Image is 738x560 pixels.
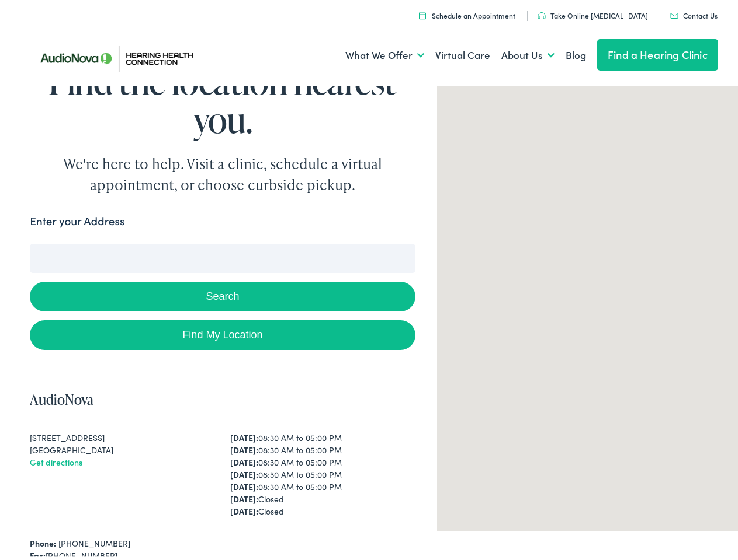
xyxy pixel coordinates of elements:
[230,453,258,464] strong: [DATE]:
[419,7,515,17] a: Schedule an Appointment
[30,428,215,440] div: [STREET_ADDRESS]
[30,453,82,464] a: Get directions
[58,534,130,545] a: [PHONE_NUMBER]
[230,440,258,452] strong: [DATE]:
[230,489,258,501] strong: [DATE]:
[538,7,648,17] a: Take Online [MEDICAL_DATA]
[30,440,215,453] div: [GEOGRAPHIC_DATA]
[30,386,93,405] a: AudioNova
[501,30,555,73] a: About Us
[419,8,426,16] img: utility icon
[30,58,415,135] h1: Find the location nearest you.
[230,465,258,477] strong: [DATE]:
[566,30,586,73] a: Blog
[230,428,415,514] div: 08:30 AM to 05:00 PM 08:30 AM to 05:00 PM 08:30 AM to 05:00 PM 08:30 AM to 05:00 PM 08:30 AM to 0...
[30,546,415,558] div: [PHONE_NUMBER]
[538,9,546,16] img: utility icon
[30,278,415,308] button: Search
[230,477,258,489] strong: [DATE]:
[670,9,678,15] img: utility icon
[597,36,718,67] a: Find a Hearing Clinic
[670,7,718,17] a: Contact Us
[30,209,124,226] label: Enter your Address
[230,428,258,440] strong: [DATE]:
[230,502,258,513] strong: [DATE]:
[36,150,410,192] div: We're here to help. Visit a clinic, schedule a virtual appointment, or choose curbside pickup.
[435,30,490,73] a: Virtual Care
[30,317,415,346] a: Find My Location
[30,240,415,269] input: Enter your address or zip code
[345,30,424,73] a: What We Offer
[30,546,46,558] strong: Fax:
[30,534,56,545] strong: Phone:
